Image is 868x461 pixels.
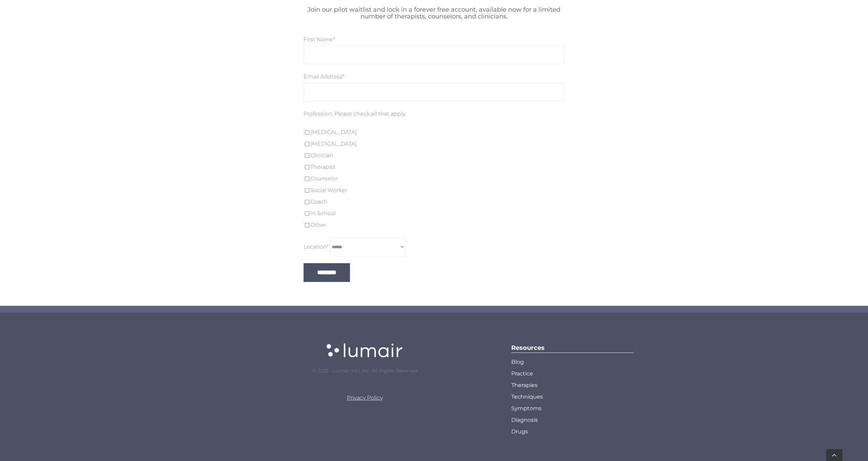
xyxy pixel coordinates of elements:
[511,403,634,414] a: Symptoms
[511,391,634,403] a: Techniques
[511,414,634,426] a: Diagnosis
[511,380,634,391] a: Therapies
[304,127,564,138] div: [MEDICAL_DATA]
[511,343,634,353] h6: Resources
[304,36,335,43] label: First Name*
[511,380,538,391] span: Therapies
[322,337,408,365] img: lumair
[304,184,564,196] div: Social Worker
[234,365,495,376] p: © 2025 • Lumair MH, Inc. All Rights Reserved
[511,356,634,437] nav: Lumair Footer
[304,219,564,231] div: Other
[304,110,406,117] label: Profession. Please check all that apply.
[304,208,564,219] div: In School
[304,161,564,173] div: Therapist
[511,356,634,368] a: Blog
[304,196,564,208] div: Coach
[304,150,564,161] div: Clinician
[304,138,564,150] div: [MEDICAL_DATA]
[304,243,329,250] label: Location*
[347,395,383,401] a: Privacy Policy
[511,391,543,403] span: Techniques
[511,403,542,414] span: Symptoms
[511,356,524,368] span: Blog
[304,173,564,184] div: Counselor
[511,414,538,426] span: Diagnosis
[304,6,564,20] p: Join our pilot waitlist and lock in a forever free account, available now for a limited number of...
[511,368,634,380] a: Practice
[304,73,344,80] label: Email Address*
[511,426,528,437] span: Drugs
[511,426,634,437] a: Drugs
[511,368,533,380] span: Practice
